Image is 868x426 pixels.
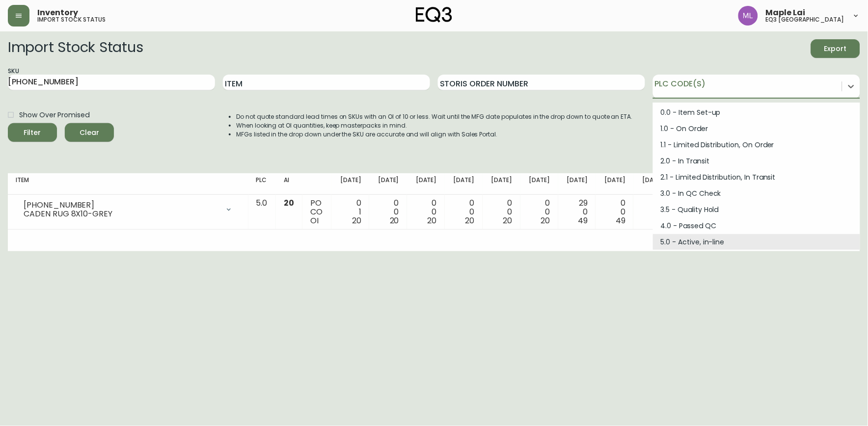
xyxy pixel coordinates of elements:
th: [DATE] [520,173,558,195]
span: 20 [284,197,294,209]
li: MFGs listed in the drop down under the SKU are accurate and will align with Sales Portal. [236,130,633,139]
th: Item [8,173,248,195]
th: [DATE] [633,173,671,195]
th: AI [276,173,302,195]
div: 0.0 - Item Set-up [653,105,860,121]
h5: eq3 [GEOGRAPHIC_DATA] [766,17,844,23]
div: 4.0 - Passed QC [653,218,860,234]
td: 5.0 [248,195,276,230]
button: Export [811,39,860,58]
span: 20 [503,215,513,226]
span: 20 [465,215,475,226]
li: When looking at OI quantities, keep masterpacks in mind. [236,121,633,130]
div: 0 0 [641,199,663,225]
div: 0 0 [490,199,513,225]
div: [PHONE_NUMBER] [24,201,219,210]
div: 1.0 - On Order [653,121,860,137]
div: 5.0 - Active, in-line [653,234,860,250]
button: Clear [65,123,114,142]
div: 29 0 [566,199,588,225]
span: Maple Lai [766,9,806,17]
div: 2.1 - Limited Distribution, In Transit [653,169,860,186]
div: PO CO [310,199,324,225]
div: 0 0 [528,199,550,225]
div: CADEN RUG 8X10-GREY [24,210,219,218]
span: 49 [616,215,625,226]
div: 3.5 - Quality Hold [653,202,860,218]
li: Do not quote standard lead times on SKUs with an OI of 10 or less. Wait until the MFG date popula... [236,112,633,121]
div: 0 1 [339,199,361,225]
span: 20 [541,215,550,226]
span: Show Over Promised [19,110,89,120]
span: Export [819,43,852,55]
div: 0 0 [377,199,399,225]
span: Clear [73,127,106,139]
span: OI [310,215,319,226]
span: 20 [390,215,399,226]
th: [DATE] [596,173,633,195]
button: Filter [8,123,57,142]
th: [DATE] [483,173,520,195]
span: 20 [352,215,361,226]
span: 49 [578,215,588,226]
span: Inventory [37,9,78,17]
th: [DATE] [445,173,483,195]
img: 61e28cffcf8cc9f4e300d877dd684943 [738,6,758,26]
th: [DATE] [369,173,407,195]
div: 0 0 [415,199,437,225]
div: [PHONE_NUMBER]CADEN RUG 8X10-GREY [16,199,241,220]
th: [DATE] [558,173,596,195]
img: logo [416,7,452,23]
div: 1.1 - Limited Distribution, On Order [653,137,860,153]
div: 2.0 - In Transit [653,153,860,169]
th: [DATE] [407,173,445,195]
div: 0 0 [603,199,625,225]
div: 0 0 [453,199,475,225]
span: 20 [428,215,437,226]
th: PLC [248,173,276,195]
h5: import stock status [37,17,106,23]
div: 3.0 - In QC Check [653,186,860,202]
th: [DATE] [331,173,369,195]
h2: Import Stock Status [8,39,143,58]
